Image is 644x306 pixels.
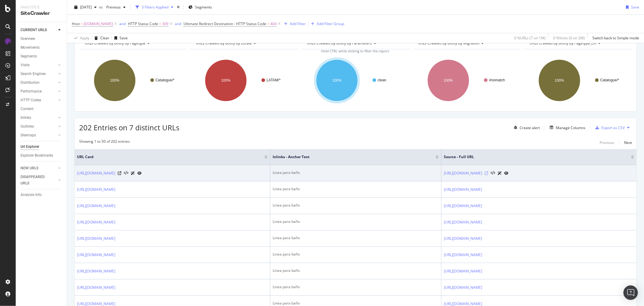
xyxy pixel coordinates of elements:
[623,2,639,12] button: Save
[104,2,128,12] button: Previous
[124,171,128,175] button: View HTML Source
[162,20,168,28] span: 309
[120,35,128,41] div: Save
[119,21,126,27] button: and
[21,36,62,42] a: Overview
[190,54,298,107] svg: A chart.
[21,97,41,103] div: HTTP Codes
[21,27,56,33] a: CURRENT URLS
[81,21,83,26] span: =
[485,171,488,175] a: Visit Online Page
[155,78,175,82] text: Catalogue/*
[21,106,62,112] a: Content
[600,78,619,82] text: Catalogue/*
[418,41,480,46] span: URLs Crawled By Botify By migration
[624,140,632,145] div: Next
[273,154,427,160] span: Inlinks - Anchor Text
[131,170,135,176] a: AI Url Details
[444,203,482,209] a: [URL][DOMAIN_NAME]
[556,125,585,130] div: Manage Columns
[186,2,214,12] button: Segments
[321,49,390,53] span: Hold CTRL while clicking to filter the report.
[267,78,281,82] text: LATAM/*
[21,165,38,171] div: NEW URLS
[104,5,121,10] span: Previous
[21,71,56,77] a: Search Engines
[524,54,632,107] svg: A chart.
[631,5,639,10] div: Save
[444,154,622,160] span: Source - Full URL
[21,115,31,121] div: Inlinks
[530,41,597,46] span: URLs Crawled By Botify By pagetype_cln
[21,44,62,51] a: Movements
[273,186,439,192] div: Linea para baño
[504,170,508,176] a: URL Inspection
[80,5,92,10] span: 2025 Aug. 17th
[267,21,269,26] span: =
[21,165,56,171] a: NEW URLS
[273,219,439,224] div: Linea para baño
[273,235,439,241] div: Linea para baño
[21,106,34,112] div: Content
[21,88,42,95] div: Performance
[273,268,439,273] div: Linea para baño
[444,236,482,242] a: [URL][DOMAIN_NAME]
[282,20,306,28] button: Add Filter
[21,53,37,60] div: Segments
[273,203,439,208] div: Linea para baño
[79,122,179,132] span: 202 Entries on 7 distinct URLs
[133,2,176,12] button: 3 Filters Applied
[21,53,62,60] a: Segments
[623,285,638,300] div: Open Intercom Messenger
[128,21,158,26] span: HTTP Status Code
[444,78,453,83] text: 100%
[444,285,482,291] a: [URL][DOMAIN_NAME]
[196,41,252,46] span: URLs Crawled By Botify By locale
[159,21,161,26] span: =
[21,152,62,159] a: Explorer Bookmarks
[21,44,40,51] div: Movements
[491,171,495,175] button: View HTML Source
[85,41,146,46] span: URLs Crawled By Botify By pagetype
[72,21,80,26] span: Host
[273,284,439,290] div: Linea para baño
[142,5,168,10] div: 3 Filters Applied
[175,21,181,27] button: and
[21,123,56,130] a: Outlinks
[72,33,89,43] button: Apply
[592,35,639,41] div: Switch back to Simple mode
[273,170,439,175] div: Linea para baño
[307,41,372,46] span: URLs Crawled By Botify By parameters
[514,35,546,41] div: 0 % URLs ( 7 on 1M )
[118,171,121,175] a: Visit Online Page
[601,125,625,130] div: Export as CSV
[77,203,115,209] a: [URL][DOMAIN_NAME]
[77,170,115,176] a: [URL][DOMAIN_NAME]
[21,80,56,86] a: Distribution
[290,21,306,26] div: Add Filter
[84,20,113,28] span: [DOMAIN_NAME]
[520,125,540,130] div: Create alert
[79,139,130,146] div: Showing 1 to 50 of 202 entries
[332,78,342,83] text: 100%
[110,78,120,83] text: 100%
[600,140,614,145] div: Previous
[21,88,56,95] a: Performance
[195,5,212,10] span: Segments
[301,54,409,107] svg: A chart.
[273,252,439,257] div: Linea para baño
[77,268,115,274] a: [URL][DOMAIN_NAME]
[413,54,521,107] svg: A chart.
[553,35,585,41] div: 0 % Visits ( 0 on 2M )
[21,152,53,159] div: Explorer Bookmarks
[100,35,109,41] div: Clear
[77,219,115,225] a: [URL][DOMAIN_NAME]
[21,144,62,150] a: Url Explorer
[21,62,56,68] a: Visits
[378,78,386,82] text: clean
[21,71,46,77] div: Search Engines
[79,54,187,107] svg: A chart.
